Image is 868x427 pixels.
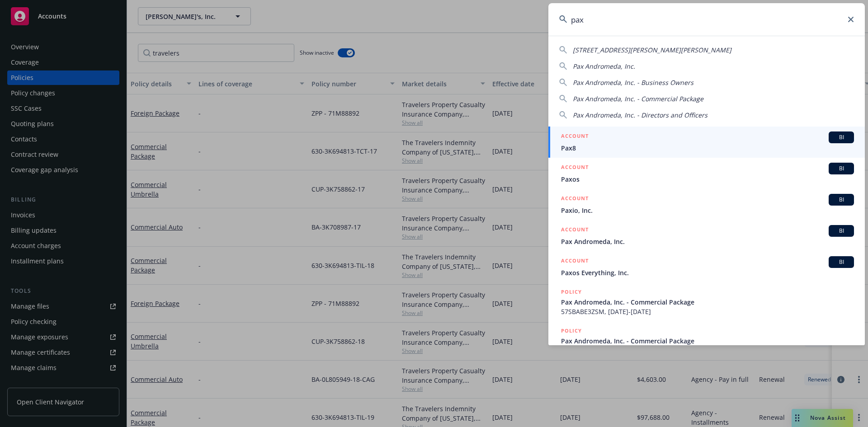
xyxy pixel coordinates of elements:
a: ACCOUNTBIPaxio, Inc. [548,189,865,220]
span: Pax Andromeda, Inc. - Commercial Package [561,297,854,307]
a: ACCOUNTBIPax8 [548,127,865,158]
span: BI [832,133,850,141]
span: 57SBABE3ZSM, [DATE]-[DATE] [561,307,854,316]
h5: ACCOUNT [561,225,589,236]
h5: ACCOUNT [561,256,589,267]
span: Pax Andromeda, Inc. - Business Owners [573,78,693,87]
a: ACCOUNTBIPax Andromeda, Inc. [548,220,865,251]
span: Paxio, Inc. [561,206,854,215]
a: ACCOUNTBIPaxos [548,158,865,189]
h5: POLICY [561,287,582,296]
span: BI [832,258,850,266]
span: Pax Andromeda, Inc. - Commercial Package [573,94,703,103]
span: Pax Andromeda, Inc. - Directors and Officers [573,111,708,119]
span: Pax Andromeda, Inc. - Commercial Package [561,336,854,346]
a: POLICYPax Andromeda, Inc. - Commercial Package [548,321,865,360]
span: [STREET_ADDRESS][PERSON_NAME][PERSON_NAME] [573,46,731,54]
span: Pax Andromeda, Inc. [561,237,854,246]
input: Search... [548,3,865,36]
span: Paxos Everything, Inc. [561,268,854,277]
h5: ACCOUNT [561,163,589,174]
span: Paxos [561,174,854,184]
a: ACCOUNTBIPaxos Everything, Inc. [548,251,865,282]
a: POLICYPax Andromeda, Inc. - Commercial Package57SBABE3ZSM, [DATE]-[DATE] [548,282,865,321]
span: BI [832,164,850,173]
span: Pax Andromeda, Inc. [573,62,635,70]
span: BI [832,227,850,235]
span: Pax8 [561,143,854,153]
h5: ACCOUNT [561,131,589,142]
h5: ACCOUNT [561,194,589,205]
span: BI [832,196,850,204]
h5: POLICY [561,326,582,335]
